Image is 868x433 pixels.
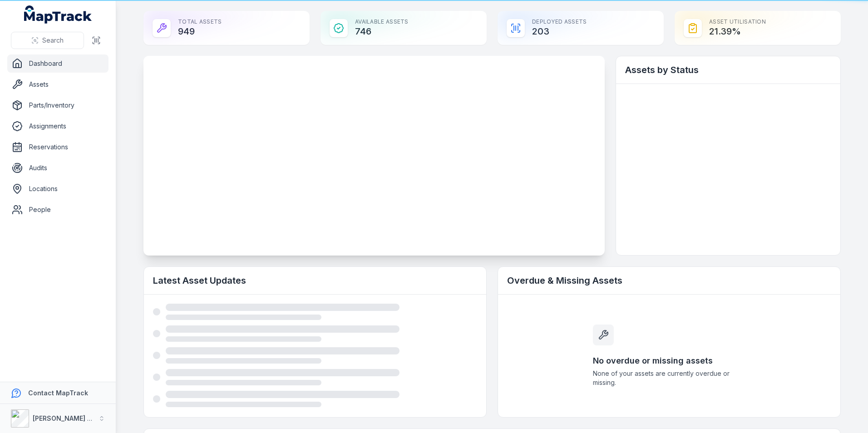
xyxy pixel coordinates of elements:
[7,180,108,198] a: Locations
[7,159,108,177] a: Audits
[28,389,88,397] strong: Contact MapTrack
[7,117,108,135] a: Assignments
[42,36,64,45] span: Search
[507,274,831,287] h2: Overdue & Missing Assets
[593,354,745,367] h3: No overdue or missing assets
[153,274,477,287] h2: Latest Asset Updates
[11,32,84,49] button: Search
[7,75,108,93] a: Assets
[7,138,108,156] a: Reservations
[33,414,106,422] strong: [PERSON_NAME] & Son
[593,369,745,387] span: None of your assets are currently overdue or missing.
[625,64,831,76] h2: Assets by Status
[7,54,108,73] a: Dashboard
[7,96,108,114] a: Parts/Inventory
[24,5,92,24] a: MapTrack
[7,201,108,219] a: People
